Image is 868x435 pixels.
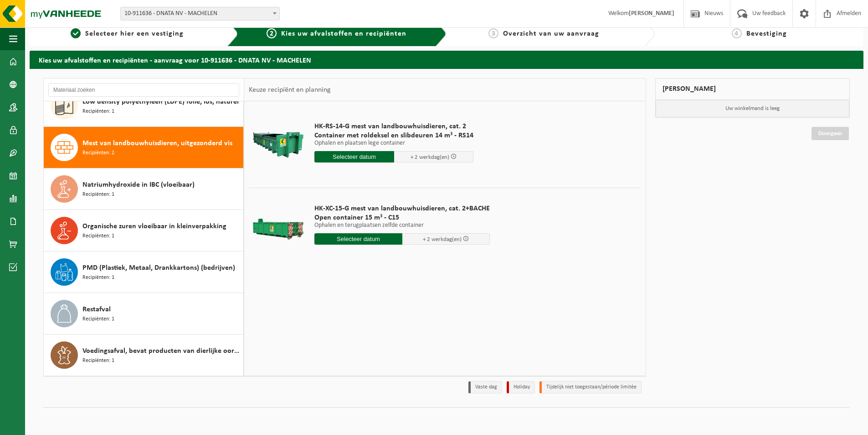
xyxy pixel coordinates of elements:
[507,381,535,393] li: Holiday
[71,28,81,38] span: 1
[82,356,114,365] span: Recipiënten: 1
[314,131,473,140] span: Container met roldeksel en slibdeuren 14 m³ - RS14
[82,221,226,232] span: Organische zuren vloeibaar in kleinverpakking
[314,140,473,147] p: Ophalen en plaatsen lege container
[82,107,114,116] span: Recipiënten: 1
[423,236,462,242] span: + 2 werkdag(en)
[82,315,114,324] span: Recipiënten: 1
[44,85,244,127] button: Low density polyethyleen (LDPE) folie, los, naturel Recipiënten: 1
[314,151,394,162] input: Selecteer datum
[411,154,449,160] span: + 2 werkdag(en)
[44,210,244,252] button: Organische zuren vloeibaar in kleinverpakking Recipiënten: 1
[44,127,244,168] button: Mest van landbouwhuisdieren, uitgezonderd vis Recipiënten: 2
[44,168,244,210] button: Natriumhydroxide in IBC (vloeibaar) Recipiënten: 1
[812,127,849,140] a: Doorgaan
[30,51,863,68] h2: Kies uw afvalstoffen en recipiënten - aanvraag voor 10-911636 - DNATA NV - MACHELEN
[503,30,599,37] span: Overzicht van uw aanvraag
[281,30,406,37] span: Kies uw afvalstoffen en recipiënten
[488,28,498,38] span: 3
[121,7,279,20] span: 10-911636 - DNATA NV - MACHELEN
[82,346,241,356] span: Voedingsafval, bevat producten van dierlijke oorsprong, onverpakt, categorie 3
[655,78,850,100] div: [PERSON_NAME]
[120,7,280,21] span: 10-911636 - DNATA NV - MACHELEN
[82,96,239,107] span: Low density polyethyleen (LDPE) folie, los, naturel
[314,204,490,213] span: HK-XC-15-G mest van landbouwhuisdieren, cat. 2+BACHE
[314,213,490,222] span: Open container 15 m³ - C15
[267,28,277,38] span: 2
[82,179,195,190] span: Natriumhydroxide in IBC (vloeibaar)
[82,262,235,273] span: PMD (Plastiek, Metaal, Drankkartons) (bedrijven)
[44,252,244,293] button: PMD (Plastiek, Metaal, Drankkartons) (bedrijven) Recipiënten: 1
[244,79,335,101] div: Keuze recipiënt en planning
[82,138,232,149] span: Mest van landbouwhuisdieren, uitgezonderd vis
[48,83,239,97] input: Materiaal zoeken
[34,28,220,39] a: 1Selecteer hier een vestiging
[82,232,114,241] span: Recipiënten: 1
[468,381,502,393] li: Vaste dag
[82,190,114,199] span: Recipiënten: 1
[656,100,850,117] p: Uw winkelmand is leeg
[629,10,674,17] strong: [PERSON_NAME]
[314,233,402,245] input: Selecteer datum
[746,30,787,37] span: Bevestiging
[314,122,473,131] span: HK-RS-14-G mest van landbouwhuisdieren, cat. 2
[314,222,490,229] p: Ophalen en terugplaatsen zelfde container
[82,149,114,157] span: Recipiënten: 2
[85,30,184,37] span: Selecteer hier een vestiging
[82,304,111,315] span: Restafval
[539,381,642,393] li: Tijdelijk niet toegestaan/période limitée
[732,28,742,38] span: 4
[44,335,244,376] button: Voedingsafval, bevat producten van dierlijke oorsprong, onverpakt, categorie 3 Recipiënten: 1
[82,273,114,282] span: Recipiënten: 1
[44,293,244,335] button: Restafval Recipiënten: 1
